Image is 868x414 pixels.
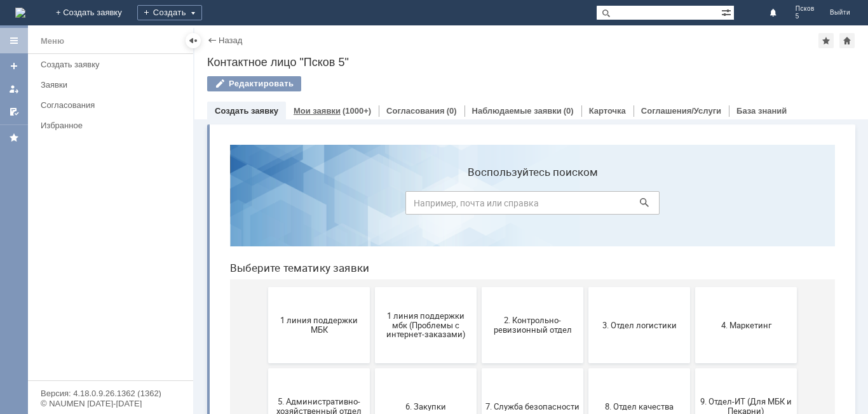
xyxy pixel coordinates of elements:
button: Отдел-ИТ (Битрикс24 и CRM) [262,315,363,391]
span: Отдел-ИТ (Битрикс24 и CRM) [266,344,360,363]
button: 4. Маркетинг [475,152,577,229]
a: Назад [219,36,242,45]
button: 1 линия поддержки мбк (Проблемы с интернет-заказами) [155,152,257,229]
span: 1 линия поддержки мбк (Проблемы с интернет-заказами) [159,176,253,204]
img: logo [15,8,25,18]
a: Согласования [386,106,445,116]
div: Версия: 4.18.0.9.26.1362 (1362) [41,389,180,397]
a: Заявки [36,75,191,95]
span: 3. Отдел логистики [372,185,466,195]
span: 6. Закупки [159,267,253,276]
span: Финансовый отдел [479,348,573,357]
span: Расширенный поиск [721,6,734,18]
button: 3. Отдел логистики [369,152,470,229]
div: © NAUMEN [DATE]-[DATE] [41,399,180,408]
div: (1000+) [342,106,371,116]
a: Создать заявку [4,56,24,76]
div: (0) [447,106,457,116]
button: 5. Административно-хозяйственный отдел [48,234,150,310]
div: Скрыть меню [186,33,201,48]
button: Отдел-ИТ (Офис) [369,315,470,391]
div: Создать [137,5,202,20]
div: Сделать домашней страницей [839,33,855,48]
span: 9. Отдел-ИТ (Для МБК и Пекарни) [479,262,573,281]
a: Наблюдаемые заявки [472,106,562,116]
span: 7. Служба безопасности [266,267,360,276]
div: Избранное [41,121,172,130]
label: Воспользуйтесь поиском [186,31,440,44]
div: Заявки [41,80,186,90]
button: 1 линия поддержки МБК [48,152,150,229]
input: Например, почта или справка [186,57,440,80]
span: 5 [796,13,815,20]
a: Создать заявку [215,106,278,116]
button: 2. Контрольно-ревизионный отдел [262,152,363,229]
div: Добавить в избранное [818,33,834,48]
button: 8. Отдел качества [369,234,470,310]
button: 7. Служба безопасности [262,234,363,310]
a: База знаний [736,106,787,116]
a: Мои заявки [4,79,24,99]
div: Меню [41,34,64,49]
button: 6. Закупки [155,234,257,310]
a: Согласования [36,95,191,115]
a: Мои заявки [294,106,341,116]
div: Контактное лицо "Псков 5" [207,56,855,69]
span: Бухгалтерия (для мбк) [52,348,146,357]
span: 8. Отдел качества [372,267,466,276]
div: (0) [564,106,574,116]
button: Отдел ИТ (1С) [155,315,257,391]
span: 4. Маркетинг [479,185,573,195]
a: Карточка [589,106,626,116]
span: 2. Контрольно-ревизионный отдел [266,181,360,200]
span: Псков [796,5,815,13]
div: Создать заявку [41,60,186,69]
a: Создать заявку [36,55,191,74]
div: Согласования [41,100,186,110]
span: 5. Административно-хозяйственный отдел [52,262,146,281]
a: Перейти на домашнюю страницу [15,8,25,18]
button: Финансовый отдел [475,315,577,391]
button: 9. Отдел-ИТ (Для МБК и Пекарни) [475,234,577,310]
span: Отдел ИТ (1С) [159,348,253,357]
button: Бухгалтерия (для мбк) [48,315,150,391]
span: 1 линия поддержки МБК [52,181,146,200]
a: Соглашения/Услуги [641,106,721,116]
a: Мои согласования [4,102,24,122]
header: Выберите тематику заявки [10,127,615,140]
span: Отдел-ИТ (Офис) [372,348,466,357]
